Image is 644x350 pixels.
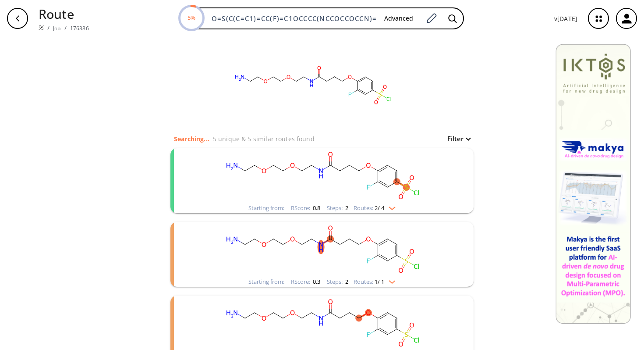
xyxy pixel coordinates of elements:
[188,14,195,21] text: 5%
[344,204,348,212] span: 2
[291,205,320,211] div: RScore :
[327,279,348,285] div: Steps :
[384,203,396,210] img: Down
[291,279,320,285] div: RScore :
[327,205,348,211] div: Steps :
[248,279,284,285] div: Starting from:
[311,278,320,286] span: 0.3
[70,25,89,32] a: 176386
[206,14,377,23] input: Enter SMILES
[39,4,89,23] p: Route
[47,23,50,32] li: /
[384,277,396,284] img: Down
[354,279,396,285] div: Routes:
[174,134,209,143] p: Searching...
[39,25,44,30] img: Spaya logo
[375,279,384,285] span: 1 / 1
[354,205,396,211] div: Routes:
[213,134,315,143] p: 5 unique & 5 similar routes found
[248,205,284,211] div: Starting from:
[53,25,60,32] a: Job
[208,148,436,203] svg: NCCOCCOCCNC(=O)CCCOc1ccc(S(=O)(=O)Cl)cc1F
[64,23,67,32] li: /
[375,205,384,211] span: 2 / 4
[554,14,577,23] p: v [DATE]
[225,37,400,133] svg: O=S(C(C=C1)=CC(F)=C1OCCCC(NCCOCCOCCN)=O)(Cl)=O
[556,44,631,324] img: Banner
[377,11,420,27] button: Advanced
[442,136,470,142] button: Filter
[311,204,320,212] span: 0.8
[208,222,436,277] svg: NCCOCCOCCNC(=O)CCCOc1ccc(S(=O)(=O)Cl)cc1F
[344,278,348,286] span: 2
